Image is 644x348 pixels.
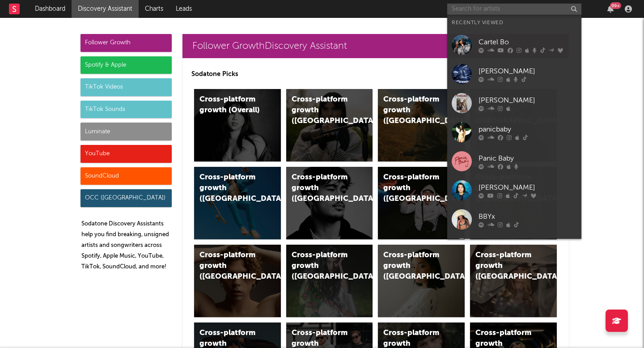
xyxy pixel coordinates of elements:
[383,94,444,127] div: Cross-platform growth ([GEOGRAPHIC_DATA])
[447,30,581,59] a: Cartel Bo
[199,250,260,282] div: Cross-platform growth ([GEOGRAPHIC_DATA])
[479,211,577,222] div: BBYx
[292,250,352,282] div: Cross-platform growth ([GEOGRAPHIC_DATA])
[80,189,172,207] div: OCC ([GEOGRAPHIC_DATA])
[447,176,581,205] a: [PERSON_NAME]
[80,123,172,140] div: Luminate
[194,167,281,239] a: Cross-platform growth ([GEOGRAPHIC_DATA])
[194,89,281,161] a: Cross-platform growth (Overall)
[80,78,172,96] div: TikTok Videos
[80,167,172,185] div: SoundCloud
[80,101,172,119] div: TikTok Sounds
[199,172,260,204] div: Cross-platform growth ([GEOGRAPHIC_DATA])
[383,172,444,204] div: Cross-platform growth ([GEOGRAPHIC_DATA]/GSA)
[182,34,569,58] a: Follower GrowthDiscovery Assistant
[378,167,465,239] a: Cross-platform growth ([GEOGRAPHIC_DATA]/GSA)
[286,167,373,239] a: Cross-platform growth ([GEOGRAPHIC_DATA])
[383,250,444,282] div: Cross-platform growth ([GEOGRAPHIC_DATA])
[378,89,465,161] a: Cross-platform growth ([GEOGRAPHIC_DATA])
[447,234,581,263] a: [GEOGRAPHIC_DATA]
[452,17,577,28] div: Recently Viewed
[479,66,577,76] div: [PERSON_NAME]
[479,153,577,164] div: Panic Baby
[447,147,581,176] a: Panic Baby
[479,37,577,47] div: Cartel Bo
[286,89,373,161] a: Cross-platform growth ([GEOGRAPHIC_DATA])
[292,94,352,127] div: Cross-platform growth ([GEOGRAPHIC_DATA])
[194,245,281,317] a: Cross-platform growth ([GEOGRAPHIC_DATA])
[447,89,581,118] a: [PERSON_NAME]
[286,245,373,317] a: Cross-platform growth ([GEOGRAPHIC_DATA])
[378,245,465,317] a: Cross-platform growth ([GEOGRAPHIC_DATA])
[475,250,536,282] div: Cross-platform growth ([GEOGRAPHIC_DATA])
[292,172,352,204] div: Cross-platform growth ([GEOGRAPHIC_DATA])
[447,205,581,234] a: BBYx
[607,5,614,13] button: 99+
[447,59,581,89] a: [PERSON_NAME]
[479,95,577,106] div: [PERSON_NAME]
[470,245,557,317] a: Cross-platform growth ([GEOGRAPHIC_DATA])
[447,4,581,15] input: Search for artists
[81,219,172,272] p: Sodatone Discovery Assistants help you find breaking, unsigned artists and songwriters across Spo...
[80,56,172,74] div: Spotify & Apple
[199,94,260,116] div: Cross-platform growth (Overall)
[447,118,581,147] a: panicbaby
[80,34,172,52] div: Follower Growth
[479,124,577,135] div: panicbaby
[80,145,172,163] div: YouTube
[479,182,577,193] div: [PERSON_NAME]
[610,2,621,9] div: 99 +
[191,69,560,80] p: Sodatone Picks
